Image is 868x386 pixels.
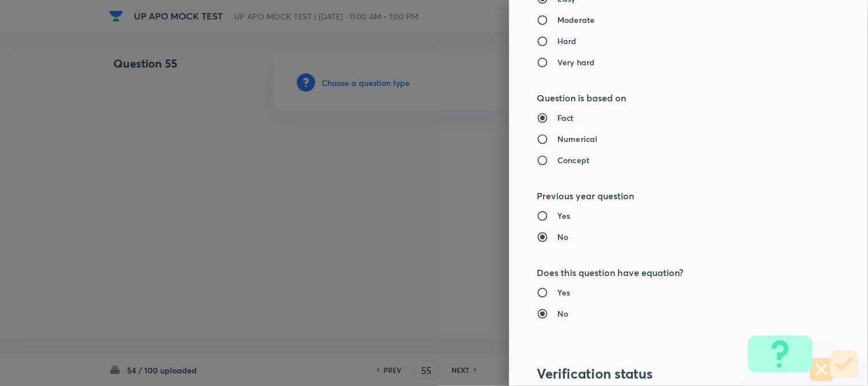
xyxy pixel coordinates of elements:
[537,189,802,203] h5: Previous year question
[557,231,568,243] h6: No
[557,56,594,68] h6: Very hard
[537,266,802,279] h5: Does this question have equation?
[557,210,570,222] h6: Yes
[557,286,570,298] h6: Yes
[557,154,589,166] h6: Concept
[557,14,594,26] h6: Moderate
[537,365,802,382] h3: Verification status
[557,35,577,47] h6: Hard
[537,91,802,105] h5: Question is based on
[557,308,568,320] h6: No
[557,112,574,124] h6: Fact
[557,133,597,145] h6: Numerical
